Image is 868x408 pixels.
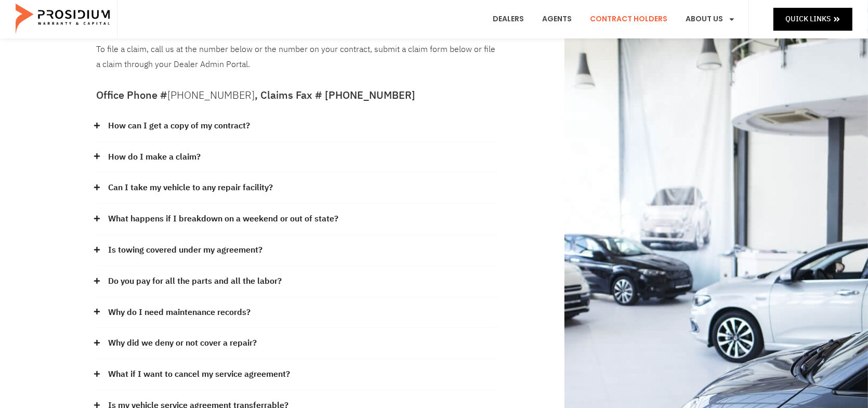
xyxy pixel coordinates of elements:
a: Is towing covered under my agreement? [108,243,262,258]
span: Quick Links [785,12,831,25]
h5: Office Phone # , Claims Fax # [PHONE_NUMBER] [96,90,497,100]
a: Can I take my vehicle to any repair facility? [108,180,273,195]
div: What if I want to cancel my service agreement? [96,359,497,390]
div: What happens if I breakdown on a weekend or out of state? [96,204,497,235]
a: [PHONE_NUMBER] [167,87,255,103]
div: Do you pay for all the parts and all the labor? [96,266,497,297]
a: Do you pay for all the parts and all the labor? [108,274,282,289]
a: What happens if I breakdown on a weekend or out of state? [108,212,338,227]
p: To file a claim, call us at the number below or the number on your contract, submit a claim form ... [96,42,497,72]
div: Is towing covered under my agreement? [96,235,497,266]
div: Why do I need maintenance records? [96,297,497,328]
a: Why did we deny or not cover a repair? [108,336,257,351]
a: How do I make a claim? [108,150,201,165]
div: Can I take my vehicle to any repair facility? [96,173,497,204]
div: How can I get a copy of my contract? [96,111,497,142]
div: Why did we deny or not cover a repair? [96,328,497,359]
a: Quick Links [773,8,852,30]
a: How can I get a copy of my contract? [108,119,250,134]
div: How do I make a claim? [96,142,497,173]
a: Why do I need maintenance records? [108,305,251,320]
a: What if I want to cancel my service agreement? [108,367,290,382]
